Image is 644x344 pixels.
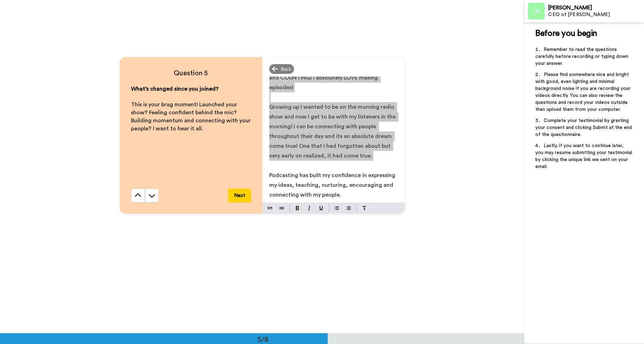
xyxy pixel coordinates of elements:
[131,86,219,92] span: What’s changed since you joined?
[347,205,351,211] img: numbered-block.svg
[319,206,323,210] img: underline-mark.svg
[296,206,299,210] img: bold-mark.svg
[535,29,597,38] span: Before you begin
[269,173,397,198] span: Podcasting has built my confidence in expressing my ideas, teaching, nurturing, encouraging and c...
[362,206,366,210] img: clear-format.svg
[281,66,291,72] span: Back
[535,143,634,169] span: Lastly, if you want to continue later, you may resume submitting your testimonial by clicking the...
[308,206,311,210] img: italic-mark.svg
[335,205,339,211] img: bulleted-block.svg
[131,102,252,131] span: This is your brag moment! Launched your show? Feeling confident behind the mic? Building momentum...
[280,205,284,211] img: heading-two-block.svg
[246,334,280,344] div: 5/8
[228,189,251,202] button: Next
[535,72,632,112] span: Please find somewhere nice and bright with good, even lighting and minimal background noise if yo...
[548,5,644,11] div: [PERSON_NAME]
[269,104,397,159] span: Growing up I wanted to be on the morning radio show and now I get to be with my listeners in the ...
[548,12,644,18] div: CEO of [PERSON_NAME]
[268,205,272,211] img: heading-one-block.svg
[535,47,630,66] span: Remember to read the questions carefully before recording or typing down your answer.
[535,118,633,137] span: Complete your testimonial by granting your consent and clicking Submit at the end of the question...
[528,3,545,20] img: Profile Image
[131,68,251,78] h4: Question 5
[269,64,294,74] div: Back
[269,65,394,90] span: I'm SO proud of my podcast! I'm 238 episodes in and COUNTING! I absolutely LOVE making episodes!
